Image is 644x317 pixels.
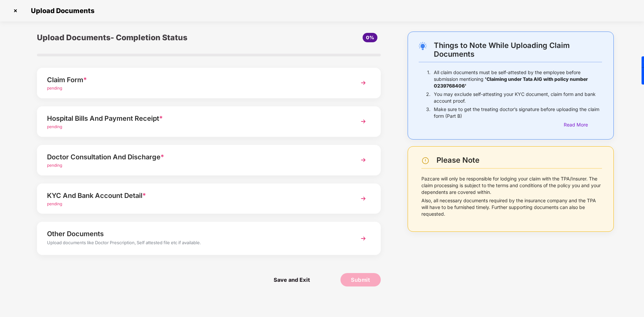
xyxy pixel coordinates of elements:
img: svg+xml;base64,PHN2ZyBpZD0iTmV4dCIgeG1sbnM9Imh0dHA6Ly93d3cudzMub3JnLzIwMDAvc3ZnIiB3aWR0aD0iMzYiIG... [357,154,369,166]
div: Hospital Bills And Payment Receipt [47,113,343,124]
button: Submit [340,273,381,286]
img: svg+xml;base64,PHN2ZyBpZD0iTmV4dCIgeG1sbnM9Imh0dHA6Ly93d3cudzMub3JnLzIwMDAvc3ZnIiB3aWR0aD0iMzYiIG... [357,77,369,89]
span: Upload Documents [24,7,98,15]
div: Please Note [436,156,602,165]
div: Read More [564,121,602,128]
div: Claim Form [47,74,343,85]
p: Also, all necessary documents required by the insurance company and the TPA will have to be furni... [421,197,602,217]
span: 0% [366,35,374,40]
span: pending [47,124,62,129]
img: svg+xml;base64,PHN2ZyBpZD0iV2FybmluZ18tXzI0eDI0IiBkYXRhLW5hbWU9Ildhcm5pbmcgLSAyNHgyNCIgeG1sbnM9Im... [421,157,429,165]
p: 1. [427,69,430,89]
img: svg+xml;base64,PHN2ZyBpZD0iTmV4dCIgeG1sbnM9Imh0dHA6Ly93d3cudzMub3JnLzIwMDAvc3ZnIiB3aWR0aD0iMzYiIG... [357,232,369,245]
p: 2. [426,91,430,104]
span: pending [47,201,62,206]
img: svg+xml;base64,PHN2ZyBpZD0iTmV4dCIgeG1sbnM9Imh0dHA6Ly93d3cudzMub3JnLzIwMDAvc3ZnIiB3aWR0aD0iMzYiIG... [357,115,369,127]
span: pending [47,86,62,91]
div: Upload Documents- Completion Status [37,32,266,44]
p: You may exclude self-attesting your KYC document, claim form and bank account proof. [434,91,602,104]
p: All claim documents must be self-attested by the employee before submission mentioning [434,69,602,89]
p: Pazcare will only be responsible for lodging your claim with the TPA/Insurer. The claim processin... [421,175,602,196]
div: Things to Note While Uploading Claim Documents [434,41,602,58]
p: Make sure to get the treating doctor’s signature before uploading the claim form (Part B) [434,106,602,119]
div: Doctor Consultation And Discharge [47,152,343,162]
img: svg+xml;base64,PHN2ZyBpZD0iQ3Jvc3MtMzJ4MzIiIHhtbG5zPSJodHRwOi8vd3d3LnczLm9yZy8yMDAwL3N2ZyIgd2lkdG... [10,5,21,16]
p: 3. [426,106,430,119]
img: svg+xml;base64,PHN2ZyB4bWxucz0iaHR0cDovL3d3dy53My5vcmcvMjAwMC9zdmciIHdpZHRoPSIyNC4wOTMiIGhlaWdodD... [419,42,427,50]
div: Upload documents like Doctor Prescription, Self attested file etc if available. [47,239,343,248]
span: pending [47,163,62,168]
span: Save and Exit [267,273,317,286]
div: Other Documents [47,228,343,239]
div: KYC And Bank Account Detail [47,190,343,201]
b: 'Claiming under Tata AIG with policy number 0239768406' [434,76,588,89]
img: svg+xml;base64,PHN2ZyBpZD0iTmV4dCIgeG1sbnM9Imh0dHA6Ly93d3cudzMub3JnLzIwMDAvc3ZnIiB3aWR0aD0iMzYiIG... [357,193,369,205]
